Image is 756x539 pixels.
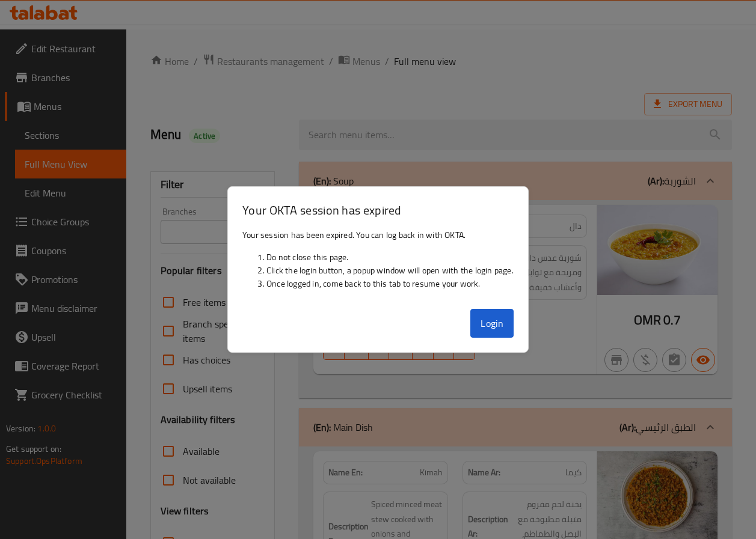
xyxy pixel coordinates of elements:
[266,251,514,264] li: Do not close this page.
[242,201,514,219] h3: Your OKTA session has expired
[228,224,528,304] div: Your session has been expired. You can log back in with OKTA.
[470,309,514,338] button: Login
[266,264,514,277] li: Click the login button, a popup window will open with the login page.
[266,277,514,290] li: Once logged in, come back to this tab to resume your work.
